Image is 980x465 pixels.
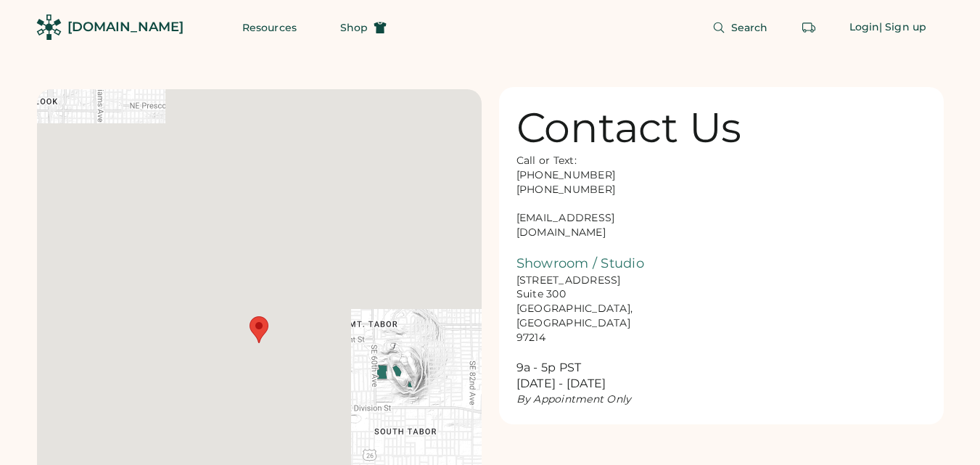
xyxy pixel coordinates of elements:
[695,13,786,42] button: Search
[516,104,742,151] div: Contact Us
[516,361,606,391] font: 9a - 5p PST [DATE] - [DATE]
[849,20,880,35] div: Login
[67,18,184,36] div: [DOMAIN_NAME]
[731,22,768,33] span: Search
[516,255,644,271] font: Showroom / Studio
[323,13,404,42] button: Shop
[36,15,62,40] img: Rendered Logo - Screens
[225,13,314,42] button: Resources
[879,20,926,35] div: | Sign up
[516,392,632,406] em: By Appointment Only
[340,22,368,33] span: Shop
[516,154,662,407] div: Call or Text: [PHONE_NUMBER] [PHONE_NUMBER] [EMAIL_ADDRESS][DOMAIN_NAME] [STREET_ADDRESS] Suite 3...
[794,13,823,42] button: Retrieve an order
